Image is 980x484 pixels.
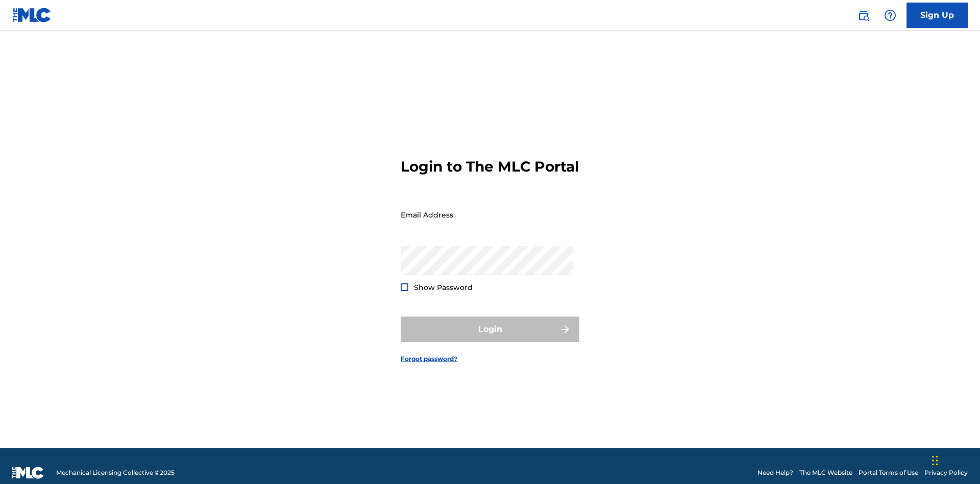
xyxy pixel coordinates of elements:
[924,468,968,477] a: Privacy Policy
[853,5,874,26] a: Public Search
[56,468,175,477] span: Mechanical Licensing Collective © 2025
[799,468,852,477] a: The MLC Website
[859,468,918,477] a: Portal Terms of Use
[857,9,870,21] img: search
[12,8,52,22] img: MLC Logo
[401,158,579,176] h3: Login to The MLC Portal
[880,5,900,26] div: Help
[932,445,938,476] div: Drag
[929,435,980,484] iframe: Chat Widget
[12,467,44,479] img: logo
[906,3,968,28] a: Sign Up
[414,283,473,292] span: Show Password
[884,9,896,21] img: help
[401,354,457,364] a: Forgot password?
[757,468,793,477] a: Need Help?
